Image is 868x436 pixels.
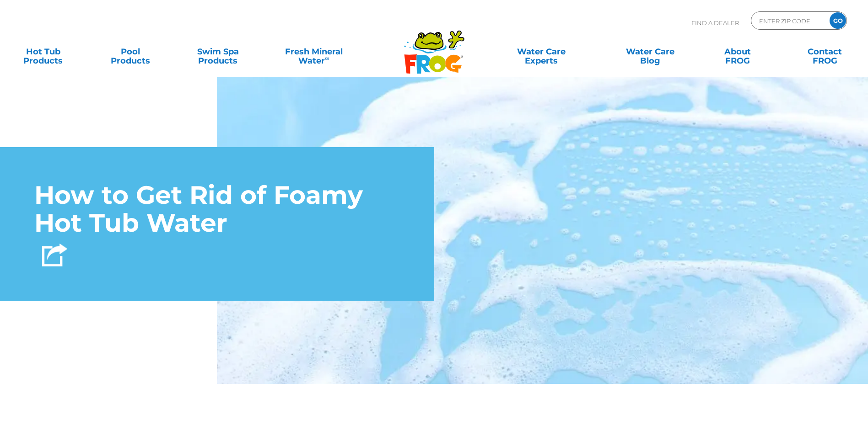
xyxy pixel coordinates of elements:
[791,43,859,61] a: ContactFROG
[703,43,771,61] a: AboutFROG
[325,54,329,62] sup: ∞
[271,43,356,61] a: Fresh MineralWater∞
[9,43,77,61] a: Hot TubProducts
[486,43,597,61] a: Water CareExperts
[830,12,846,29] input: GO
[184,43,252,61] a: Swim SpaProducts
[616,43,684,61] a: Water CareBlog
[42,244,67,266] img: Share
[97,43,165,61] a: PoolProducts
[34,181,400,237] h1: How to Get Rid of Foamy Hot Tub Water
[691,11,739,34] p: Find A Dealer
[399,18,469,74] img: Frog Products Logo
